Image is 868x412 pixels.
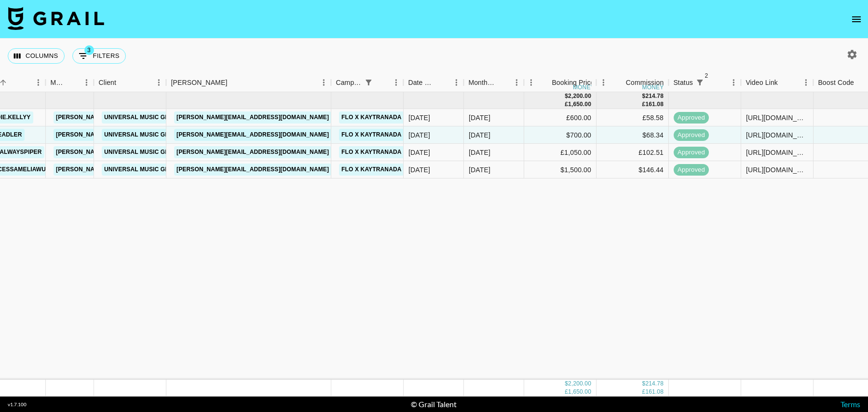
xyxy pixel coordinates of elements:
[565,92,568,100] div: $
[449,75,463,90] button: Menu
[227,76,241,89] button: Sort
[54,111,211,124] a: [PERSON_NAME][EMAIL_ADDRESS][DOMAIN_NAME]
[408,73,435,92] div: Date Created
[362,76,375,89] div: 1 active filter
[84,45,94,55] span: 3
[98,73,116,92] div: Client
[568,380,591,388] div: 2,200.00
[841,399,860,409] a: Terms
[102,129,185,141] a: Universal Music Group
[54,146,211,158] a: [PERSON_NAME][EMAIL_ADDRESS][DOMAIN_NAME]
[389,75,403,90] button: Menu
[847,10,866,29] button: open drawer
[538,76,552,89] button: Sort
[166,73,331,92] div: Booker
[645,92,664,100] div: 214.78
[597,161,669,179] div: $146.44
[116,76,130,89] button: Sort
[693,76,706,89] div: 2 active filters
[746,165,808,175] div: https://www.tiktok.com/@princessameliawu/video/7537481388111547678?_r=1&_t=ZP-8ynpGjt2iXm
[642,84,664,90] div: money
[375,76,389,89] button: Sort
[706,76,720,89] button: Sort
[799,75,813,90] button: Menu
[316,75,331,90] button: Menu
[331,73,403,92] div: Campaign (Type)
[66,76,79,89] button: Sort
[45,73,94,92] div: Manager
[645,380,664,388] div: 214.78
[597,126,669,144] div: $68.34
[565,388,568,396] div: £
[642,388,646,396] div: £
[339,146,447,158] a: FLO x Kaytranada - "The Mood"
[72,48,126,64] button: Show filters
[746,73,778,92] div: Video Link
[408,130,430,140] div: 07/08/2025
[597,109,669,126] div: £58.58
[854,76,868,89] button: Sort
[573,84,595,90] div: money
[818,73,854,92] div: Boost Code
[411,399,457,409] div: © Grail Talent
[524,126,597,144] div: $700.00
[174,146,331,158] a: [PERSON_NAME][EMAIL_ADDRESS][DOMAIN_NAME]
[565,380,568,388] div: $
[568,388,591,396] div: 1,650.00
[668,73,741,92] div: Status
[174,111,331,124] a: [PERSON_NAME][EMAIL_ADDRESS][DOMAIN_NAME]
[469,148,490,157] div: Aug '25
[54,129,211,141] a: [PERSON_NAME][EMAIL_ADDRESS][DOMAIN_NAME]
[469,130,490,140] div: Aug '25
[435,76,449,89] button: Sort
[408,165,430,175] div: 07/08/2025
[673,73,693,92] div: Status
[8,7,104,30] img: Grail Talent
[174,129,331,141] a: [PERSON_NAME][EMAIL_ADDRESS][DOMAIN_NAME]
[645,100,664,109] div: 161.08
[31,75,45,90] button: Menu
[79,75,94,90] button: Menu
[674,165,709,175] span: approved
[642,380,646,388] div: $
[524,75,538,90] button: Menu
[408,113,430,123] div: 30/07/2025
[339,111,447,124] a: FLO x Kaytranada - "The Mood"
[102,111,185,124] a: Universal Music Group
[524,109,597,126] div: £600.00
[362,76,375,89] button: Show filters
[568,92,591,100] div: 2,200.00
[552,73,594,92] div: Booking Price
[94,73,166,92] div: Client
[674,148,709,157] span: approved
[339,164,447,176] a: FLO x Kaytranada - "The Mood"
[50,73,66,92] div: Manager
[778,76,791,89] button: Sort
[746,113,808,123] div: https://www.tiktok.com/@bhadie.kellyy/video/7536362466138246455?_t=ZT-8ynCMmGU3Qc&_r=1
[746,130,808,140] div: https://www.tiktok.com/@jaimeadler/video/7537041423850392845?_r=1&_t=ZT-8yljHAbU8c3
[171,73,227,92] div: [PERSON_NAME]
[674,131,709,140] span: approved
[469,165,490,175] div: Aug '25
[54,164,211,176] a: [PERSON_NAME][EMAIL_ADDRESS][DOMAIN_NAME]
[702,71,711,81] span: 2
[674,113,709,123] span: approved
[565,100,568,109] div: £
[8,48,65,64] button: Select columns
[568,100,591,109] div: 1,650.00
[596,75,610,90] button: Menu
[174,164,331,176] a: [PERSON_NAME][EMAIL_ADDRESS][DOMAIN_NAME]
[403,73,463,92] div: Date Created
[524,161,597,179] div: $1,500.00
[746,148,808,157] div: https://www.tiktok.com/@lovealwayspiper/video/7533378632715193655?_r=1&_t=ZT-8yUx9qiDU0d
[8,401,27,408] div: v 1.7.100
[408,148,430,157] div: 30/07/2025
[726,75,741,90] button: Menu
[693,76,706,89] button: Show filters
[468,73,496,92] div: Month Due
[597,144,669,161] div: £102.51
[463,73,524,92] div: Month Due
[339,129,447,141] a: FLO x Kaytranada - "The Mood"
[642,100,646,109] div: £
[469,113,490,123] div: Aug '25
